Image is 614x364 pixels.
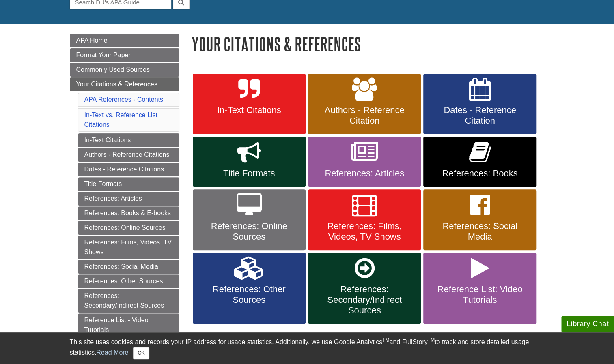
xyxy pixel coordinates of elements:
[308,189,421,250] a: References: Films, Videos, TV Shows
[70,63,179,77] a: Commonly Used Sources
[76,66,150,73] span: Commonly Used Sources
[78,260,179,274] a: References: Social Media
[423,189,536,250] a: References: Social Media
[78,236,179,259] a: References: Films, Videos, TV Shows
[429,284,530,305] span: Reference List: Video Tutorials
[78,313,179,337] a: Reference List - Video Tutorials
[308,137,421,187] a: References: Articles
[96,349,128,356] a: Read More
[428,337,435,343] sup: TM
[84,96,163,103] a: APA References - Contents
[199,221,299,242] span: References: Online Sources
[423,137,536,187] a: References: Books
[429,105,530,126] span: Dates - Reference Citation
[314,105,415,126] span: Authors - Reference Citation
[78,163,179,176] a: Dates - Reference Citations
[133,347,149,359] button: Close
[70,48,179,62] a: Format Your Paper
[193,189,306,250] a: References: Online Sources
[78,148,179,162] a: Authors - Reference Citations
[70,77,179,91] a: Your Citations & References
[423,253,536,324] a: Reference List: Video Tutorials
[76,51,131,58] span: Format Your Paper
[314,221,415,242] span: References: Films, Videos, TV Shows
[78,177,179,191] a: Title Formats
[308,74,421,135] a: Authors - Reference Citation
[308,253,421,324] a: References: Secondary/Indirect Sources
[199,284,299,305] span: References: Other Sources
[199,168,299,179] span: Title Formats
[78,289,179,313] a: References: Secondary/Indirect Sources
[429,221,530,242] span: References: Social Media
[382,337,389,343] sup: TM
[78,133,179,147] a: In-Text Citations
[199,105,299,116] span: In-Text Citations
[429,168,530,179] span: References: Books
[193,137,306,187] a: Title Formats
[561,316,614,332] button: Library Chat
[314,284,415,316] span: References: Secondary/Indirect Sources
[70,34,179,47] a: APA Home
[78,221,179,235] a: References: Online Sources
[192,34,545,54] h1: Your Citations & References
[78,192,179,206] a: References: Articles
[193,253,306,324] a: References: Other Sources
[70,337,545,359] div: This site uses cookies and records your IP address for usage statistics. Additionally, we use Goo...
[76,81,157,88] span: Your Citations & References
[193,74,306,135] a: In-Text Citations
[314,168,415,179] span: References: Articles
[76,37,108,44] span: APA Home
[423,74,536,135] a: Dates - Reference Citation
[78,274,179,288] a: References: Other Sources
[78,206,179,220] a: References: Books & E-books
[84,111,158,128] a: In-Text vs. Reference List Citations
